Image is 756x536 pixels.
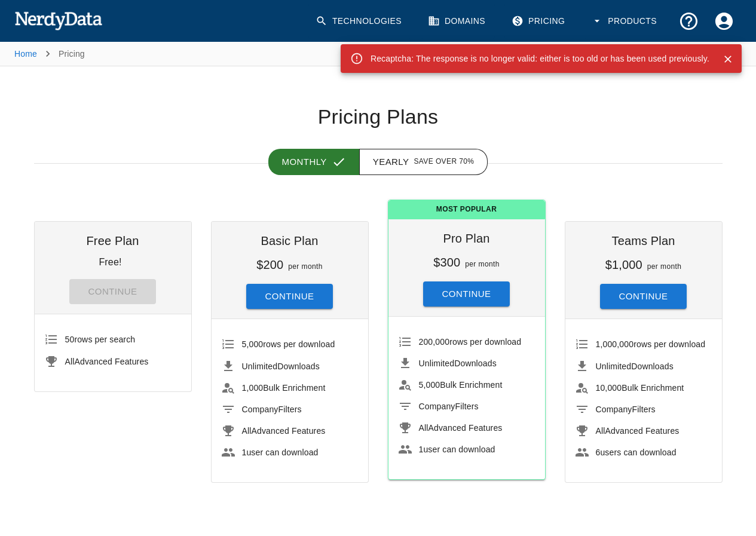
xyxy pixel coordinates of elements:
[44,231,182,250] h6: Free Plan
[256,258,283,271] h6: $200
[596,362,632,371] span: Unlimited
[242,405,302,414] span: Filters
[596,339,706,349] span: rows per download
[421,4,495,39] a: Domains
[647,262,682,271] span: per month
[242,426,326,436] span: Advanced Features
[221,231,359,250] h6: Basic Plan
[596,405,656,414] span: Filters
[359,149,488,175] button: Yearly Save over 70%
[596,448,677,457] span: users can download
[59,48,85,60] p: Pricing
[371,48,709,69] div: Recaptcha: The response is no longer valid: either is too old or has been used previously.
[465,260,500,268] span: per month
[419,402,479,411] span: Filters
[419,423,503,433] span: Advanced Features
[596,426,680,436] span: Advanced Features
[596,362,674,371] span: Downloads
[419,337,522,347] span: rows per download
[419,402,455,411] span: Company
[242,383,326,393] span: Bulk Enrichment
[504,4,574,39] a: Pricing
[596,405,632,414] span: Company
[246,284,333,309] button: Continue
[596,426,605,436] span: All
[14,8,102,32] img: NerdyData.com
[14,42,85,66] nav: breadcrumb
[65,335,136,344] span: rows per search
[596,448,601,457] span: 6
[719,50,737,68] button: Close
[242,426,252,436] span: All
[242,383,264,393] span: 1,000
[696,451,742,497] iframe: Drift Widget Chat Controller
[596,383,622,393] span: 10,000
[419,380,503,390] span: Bulk Enrichment
[242,448,319,457] span: user can download
[34,105,723,130] h1: Pricing Plans
[584,4,666,39] button: Products
[242,339,335,349] span: rows per download
[65,357,149,366] span: Advanced Features
[605,258,642,271] h6: $1,000
[596,383,684,393] span: Bulk Enrichment
[242,339,264,349] span: 5,000
[671,4,706,39] button: Support and Documentation
[419,359,497,368] span: Downloads
[419,423,428,433] span: All
[308,4,411,39] a: Technologies
[414,156,474,168] span: Save over 70%
[65,335,75,344] span: 50
[433,256,460,269] h6: $300
[419,359,455,368] span: Unlimited
[242,405,278,414] span: Company
[600,284,687,309] button: Continue
[706,4,742,39] button: Account Settings
[419,380,440,390] span: 5,000
[419,445,495,454] span: user can download
[242,362,320,371] span: Downloads
[288,262,323,271] span: per month
[65,357,75,366] span: All
[242,448,247,457] span: 1
[242,362,278,371] span: Unlimited
[99,257,121,267] p: Free!
[423,281,510,307] button: Continue
[419,337,450,347] span: 200,000
[14,49,37,59] a: Home
[419,445,424,454] span: 1
[596,339,634,349] span: 1,000,000
[398,229,535,248] h6: Pro Plan
[268,149,360,175] button: Monthly
[388,200,545,219] span: Most Popular
[575,231,712,250] h6: Teams Plan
